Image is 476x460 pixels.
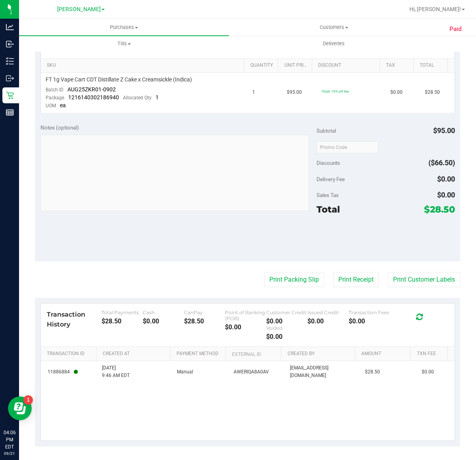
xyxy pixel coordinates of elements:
[47,62,241,69] a: SKU
[102,364,130,379] span: [DATE] 9:46 AM EDT
[6,108,14,116] inline-svg: Reports
[266,317,307,325] div: $0.00
[422,368,434,376] span: $0.00
[349,317,390,325] div: $0.00
[388,272,460,287] button: Print Customer Labels
[40,124,79,131] span: Notes (optional)
[143,317,184,325] div: $0.00
[307,317,349,325] div: $0.00
[266,325,307,331] div: Voided
[19,19,229,36] a: Purchases
[229,19,439,36] a: Customers
[390,89,403,96] span: $0.00
[155,94,159,101] span: 1
[333,272,379,287] button: Print Receipt
[229,35,439,52] a: Deliveries
[177,368,193,376] span: Manual
[8,396,32,420] iframe: Resource center
[57,6,101,13] span: [PERSON_NAME]
[6,57,14,65] inline-svg: Inventory
[234,368,269,376] span: AWERIQA8A0AV
[103,351,167,357] a: Created At
[60,102,66,108] span: ea
[184,309,225,315] div: CanPay
[266,309,307,315] div: Customer Credit
[225,323,266,331] div: $0.00
[409,6,461,12] span: Hi, [PERSON_NAME]!
[433,126,455,135] span: $95.00
[425,89,440,96] span: $28.50
[6,91,14,99] inline-svg: Retail
[19,35,229,52] a: Tills
[47,351,93,357] a: Transaction ID
[417,351,445,357] a: Txn Fee
[365,368,380,376] span: $28.50
[250,62,275,69] a: Quantity
[307,309,349,315] div: Issued Credit
[312,40,355,47] span: Deliveries
[46,76,192,83] span: FT 1g Vape Cart CDT Distillate Z Cake x Creamsickle (Indica)
[48,368,78,376] span: 11886884
[46,95,64,101] span: Package
[290,364,356,379] span: [EMAIL_ADDRESS][DOMAIN_NAME]
[19,24,229,31] span: Purchases
[317,156,340,170] span: Discounts
[102,309,143,315] div: Total Payments
[102,317,143,325] div: $28.50
[6,74,14,82] inline-svg: Outbound
[177,351,223,357] a: Payment Method
[317,192,339,198] span: Sales Tax
[317,128,336,134] span: Subtotal
[19,40,228,47] span: Tills
[266,333,307,340] div: $0.00
[424,204,455,215] span: $28.50
[437,191,455,199] span: $0.00
[449,25,462,34] span: Paid
[264,272,324,287] button: Print Packing Slip
[288,351,352,357] a: Created By
[6,40,14,48] inline-svg: Inbound
[184,317,225,325] div: $28.50
[287,89,302,96] span: $95.00
[68,94,119,101] span: 1216140302186940
[284,62,309,69] a: Unit Price
[428,158,455,167] span: ($66.50)
[23,395,33,405] iframe: Resource center unread badge
[225,347,281,361] th: External ID
[349,309,390,315] div: Transaction Fees
[4,429,15,450] p: 04:06 PM EDT
[252,89,255,96] span: 1
[46,103,56,108] span: UOM
[420,62,444,69] a: Total
[317,141,378,153] input: Promo Code
[386,62,411,69] a: Tax
[321,89,349,93] span: 70cdt: 70% off line
[229,24,438,31] span: Customers
[318,62,376,69] a: Discount
[6,23,14,31] inline-svg: Analytics
[225,309,266,321] div: Point of Banking (POB)
[317,176,345,182] span: Delivery Fee
[46,87,63,93] span: Batch ID
[143,309,184,315] div: Cash
[361,351,407,357] a: Amount
[437,175,455,183] span: $0.00
[67,86,116,93] span: AUG25ZKR01-0902
[4,450,15,456] p: 09/21
[317,204,340,215] span: Total
[123,95,152,101] span: Allocated Qty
